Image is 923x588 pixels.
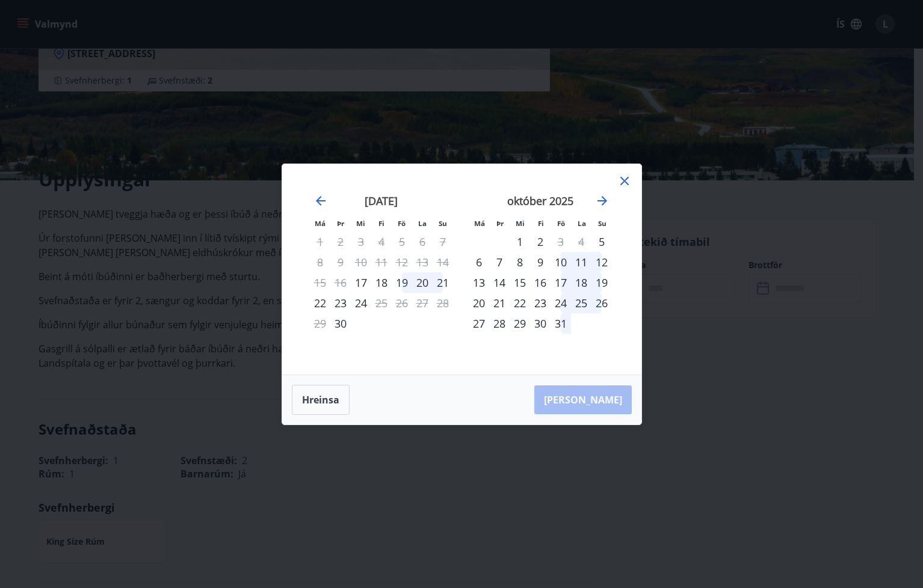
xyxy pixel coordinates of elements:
td: Choose föstudagur, 24. október 2025 as your check-in date. It’s available. [551,293,571,313]
td: Choose miðvikudagur, 1. október 2025 as your check-in date. It’s available. [510,231,530,252]
td: Choose laugardagur, 11. október 2025 as your check-in date. It’s available. [571,252,591,272]
small: Mi [516,219,525,228]
td: Choose sunnudagur, 19. október 2025 as your check-in date. It’s available. [591,272,612,293]
td: Not available. föstudagur, 12. september 2025 [392,252,412,272]
small: Þr [496,219,504,228]
div: 27 [469,313,489,334]
td: Not available. þriðjudagur, 2. september 2025 [330,231,351,252]
td: Not available. föstudagur, 3. október 2025 [551,231,571,252]
div: 15 [510,272,530,293]
td: Not available. laugardagur, 4. október 2025 [571,231,591,252]
small: La [418,219,427,228]
td: Choose sunnudagur, 21. september 2025 as your check-in date. It’s available. [433,272,453,293]
div: 11 [571,252,591,272]
div: 16 [530,272,551,293]
td: Not available. fimmtudagur, 11. september 2025 [371,252,392,272]
div: 20 [469,293,489,313]
td: Choose fimmtudagur, 16. október 2025 as your check-in date. It’s available. [530,272,551,293]
div: 20 [412,272,433,293]
div: 17 [551,272,571,293]
td: Choose miðvikudagur, 24. september 2025 as your check-in date. It’s available. [351,293,371,313]
td: Choose laugardagur, 18. október 2025 as your check-in date. It’s available. [571,272,591,293]
div: Calendar [297,179,627,360]
td: Choose miðvikudagur, 8. október 2025 as your check-in date. It’s available. [510,252,530,272]
div: 21 [433,272,453,293]
td: Choose fimmtudagur, 18. september 2025 as your check-in date. It’s available. [371,272,392,293]
small: La [578,219,586,228]
div: 18 [371,272,392,293]
div: 10 [551,252,571,272]
td: Choose þriðjudagur, 7. október 2025 as your check-in date. It’s available. [489,252,510,272]
td: Choose sunnudagur, 12. október 2025 as your check-in date. It’s available. [591,252,612,272]
td: Choose mánudagur, 27. október 2025 as your check-in date. It’s available. [469,313,489,334]
td: Not available. fimmtudagur, 4. september 2025 [371,231,392,252]
div: 25 [571,293,591,313]
td: Choose mánudagur, 20. október 2025 as your check-in date. It’s available. [469,293,489,313]
td: Choose þriðjudagur, 23. september 2025 as your check-in date. It’s available. [330,293,351,313]
small: Su [598,219,607,228]
td: Not available. sunnudagur, 28. september 2025 [433,293,453,313]
div: 8 [510,252,530,272]
strong: [DATE] [365,194,398,208]
small: Má [315,219,326,228]
td: Choose laugardagur, 20. september 2025 as your check-in date. It’s available. [412,272,433,293]
div: 26 [591,293,612,313]
td: Choose miðvikudagur, 15. október 2025 as your check-in date. It’s available. [510,272,530,293]
small: Su [439,219,447,228]
div: 6 [469,252,489,272]
td: Choose sunnudagur, 5. október 2025 as your check-in date. It’s available. [591,231,612,252]
td: Choose þriðjudagur, 28. október 2025 as your check-in date. It’s available. [489,313,510,334]
div: 7 [489,252,510,272]
div: Aðeins innritun í boði [330,313,351,334]
td: Not available. þriðjudagur, 16. september 2025 [330,272,351,293]
div: Aðeins innritun í boði [591,231,612,252]
small: Þr [337,219,344,228]
td: Choose þriðjudagur, 14. október 2025 as your check-in date. It’s available. [489,272,510,293]
td: Choose fimmtudagur, 9. október 2025 as your check-in date. It’s available. [530,252,551,272]
td: Choose þriðjudagur, 30. september 2025 as your check-in date. It’s available. [330,313,351,334]
td: Choose föstudagur, 17. október 2025 as your check-in date. It’s available. [551,272,571,293]
div: 2 [530,231,551,252]
td: Choose miðvikudagur, 22. október 2025 as your check-in date. It’s available. [510,293,530,313]
small: Má [474,219,485,228]
div: Aðeins útritun í boði [371,293,392,313]
div: Aðeins útritun í boði [551,231,571,252]
td: Not available. föstudagur, 5. september 2025 [392,231,412,252]
td: Choose þriðjudagur, 21. október 2025 as your check-in date. It’s available. [489,293,510,313]
div: 22 [510,293,530,313]
td: Not available. laugardagur, 6. september 2025 [412,231,433,252]
div: 31 [551,313,571,334]
td: Choose miðvikudagur, 29. október 2025 as your check-in date. It’s available. [510,313,530,334]
small: Fö [557,219,565,228]
div: 19 [392,272,412,293]
td: Choose fimmtudagur, 2. október 2025 as your check-in date. It’s available. [530,231,551,252]
div: 12 [591,252,612,272]
strong: október 2025 [507,194,573,208]
div: 28 [489,313,510,334]
div: 21 [489,293,510,313]
td: Choose fimmtudagur, 23. október 2025 as your check-in date. It’s available. [530,293,551,313]
td: Not available. sunnudagur, 7. september 2025 [433,231,453,252]
td: Not available. laugardagur, 27. september 2025 [412,293,433,313]
div: Move forward to switch to the next month. [595,194,610,208]
div: 22 [310,293,330,313]
td: Not available. miðvikudagur, 10. september 2025 [351,252,371,272]
div: 18 [571,272,591,293]
div: 9 [530,252,551,272]
td: Choose sunnudagur, 26. október 2025 as your check-in date. It’s available. [591,293,612,313]
div: 24 [551,293,571,313]
td: Not available. mánudagur, 1. september 2025 [310,231,330,252]
td: Choose föstudagur, 19. september 2025 as your check-in date. It’s available. [392,272,412,293]
div: 29 [510,313,530,334]
td: Not available. föstudagur, 26. september 2025 [392,293,412,313]
div: 1 [510,231,530,252]
div: 24 [351,293,371,313]
button: Hreinsa [292,385,350,415]
div: 23 [330,293,351,313]
div: 14 [489,272,510,293]
div: 19 [591,272,612,293]
div: 13 [469,272,489,293]
td: Not available. mánudagur, 15. september 2025 [310,272,330,293]
td: Not available. mánudagur, 8. september 2025 [310,252,330,272]
td: Choose fimmtudagur, 30. október 2025 as your check-in date. It’s available. [530,313,551,334]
